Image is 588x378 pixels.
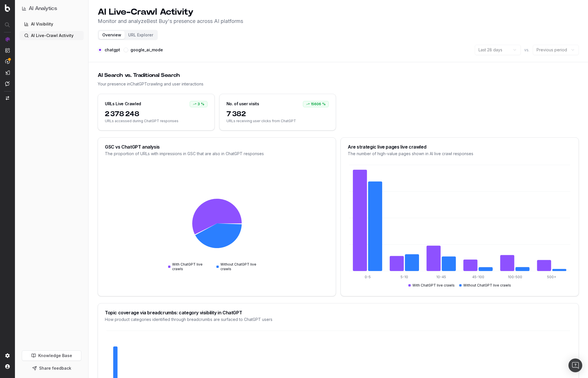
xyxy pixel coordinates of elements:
a: AI Live-Crawl Activity [20,31,84,40]
div: Are strategic live pages live crawled [348,145,572,149]
div: Topic coverage via breadcrumbs: category visibility in ChatGPT [105,310,572,315]
div: GSC vs ChatGPT analysis [105,145,329,149]
div: Without ChatGPT live crawls [459,283,511,288]
div: AI Search vs. Traditional Search [98,71,579,79]
tspan: 0-5 [365,275,371,279]
label: chatgpt [105,48,120,52]
div: How product categories identified through breadcrumbs are surfaced to ChatGPT users [105,317,572,322]
span: URLs accessed during ChatGPT responses [105,119,207,123]
tspan: 500+ [547,275,556,279]
tspan: 100-500 [508,275,522,279]
h1: AI Analytics [29,5,57,13]
tspan: 45-100 [472,275,484,279]
div: With ChatGPT live crawls [168,262,212,271]
span: % [201,102,204,106]
tspan: 10-45 [436,275,446,279]
tspan: 5-10 [401,275,408,279]
img: Setting [5,353,10,358]
div: Without ChatGPT live crawls [216,262,266,271]
img: Assist [5,81,10,86]
img: Switch project [6,96,9,100]
h1: AI Live-Crawl Activity [98,7,243,17]
span: % [322,102,326,106]
button: URL Explorer [125,31,157,39]
img: Studio [5,70,10,75]
div: Your presence in ChatGPT crawling and user interactions [98,81,579,87]
p: Monitor and analyze Best Buy 's presence across AI platforms [98,17,243,25]
button: Share feedback [22,363,81,373]
img: My account [5,364,10,369]
a: Knowledge Base [22,350,81,361]
div: 3 [190,101,207,107]
div: With ChatGPT live crawls [408,283,455,288]
div: Open Intercom Messenger [568,358,582,372]
div: The number of high-value pages shown in AI live crawl responses [348,151,572,157]
div: URLs Live Crawled [105,101,141,107]
img: Intelligence [5,48,10,53]
span: vs. [524,47,529,53]
span: 7 382 [226,110,329,119]
img: Analytics [5,37,10,42]
div: 15606 [303,101,329,107]
div: The proportion of URLs with impressions in GSC that are also in ChatGPT responses [105,151,329,157]
a: AI Visibility [20,20,84,29]
span: 2 378 248 [105,110,207,119]
span: URLs receiving user clicks from ChatGPT [226,119,329,123]
img: Botify logo [5,4,10,12]
div: No. of user visits [226,101,259,107]
label: google_ai_mode [130,48,163,52]
button: Overview [99,31,125,39]
button: AI Analytics [22,5,81,13]
img: Activation [5,59,10,64]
